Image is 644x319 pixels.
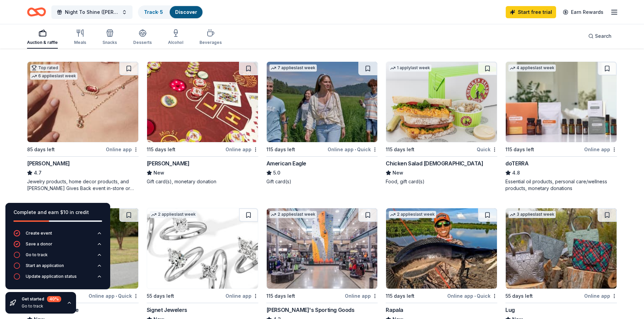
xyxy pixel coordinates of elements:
[583,29,617,43] button: Search
[27,159,70,167] div: [PERSON_NAME]
[133,26,152,49] button: Desserts
[355,147,356,152] span: •
[474,293,476,299] span: •
[386,145,414,154] div: 115 days left
[505,292,533,300] div: 55 days left
[225,145,258,154] div: Online app
[26,263,64,268] div: Start an application
[266,145,295,154] div: 115 days left
[14,251,102,262] button: Go to track
[147,306,187,314] div: Signet Jewelers
[386,292,414,300] div: 115 days left
[345,292,378,300] div: Online app
[27,61,139,192] a: Image for Kendra ScottTop rated6 applieslast week85 days leftOnline app[PERSON_NAME]4.7Jewelry pr...
[269,211,317,218] div: 2 applies last week
[14,262,102,273] button: Start an application
[26,231,52,236] div: Create event
[267,208,378,289] img: Image for Dick's Sporting Goods
[508,64,556,72] div: 4 applies last week
[27,4,46,20] a: Home
[22,303,61,309] div: Go to track
[386,62,497,142] img: Image for Chicken Salad Chick
[26,274,77,279] div: Update application status
[175,9,197,15] a: Discover
[199,26,222,49] button: Beverages
[266,306,355,314] div: [PERSON_NAME]'s Sporting Goods
[505,145,534,154] div: 115 days left
[34,169,42,177] span: 4.7
[266,159,306,167] div: American Eagle
[150,211,197,218] div: 2 applies last week
[27,40,58,45] div: Auction & raffle
[27,145,55,154] div: 85 days left
[392,169,403,177] span: New
[595,32,612,40] span: Search
[27,26,58,49] button: Auction & raffle
[168,40,183,45] div: Alcohol
[74,26,86,49] button: Meals
[116,293,117,299] span: •
[14,208,102,216] div: Complete and earn $10 in credit
[225,292,258,300] div: Online app
[147,61,258,185] a: Image for Boyd Gaming115 days leftOnline app[PERSON_NAME]NewGift card(s), monetary donation
[505,306,515,314] div: Lug
[147,159,190,167] div: [PERSON_NAME]
[102,26,117,49] button: Snacks
[147,178,258,185] div: Gift card(s), monetary donation
[386,178,497,185] div: Food, gift card(s)
[65,8,119,16] span: Night To Shine ([PERSON_NAME] Foundation)
[266,61,378,185] a: Image for American Eagle7 applieslast week115 days leftOnline app•QuickAmerican Eagle5.0Gift card(s)
[506,6,556,18] a: Start free trial
[153,169,164,177] span: New
[505,61,617,192] a: Image for doTERRA4 applieslast week115 days leftOnline appdoTERRA4.8Essential oil products, perso...
[147,292,174,300] div: 55 days left
[26,252,48,258] div: Go to track
[266,178,378,185] div: Gift card(s)
[386,306,403,314] div: Rapala
[477,145,497,154] div: Quick
[14,230,102,241] button: Create event
[386,208,497,289] img: Image for Rapala
[147,208,258,289] img: Image for Signet Jewelers
[22,296,61,302] div: Get started
[51,5,133,19] button: Night To Shine ([PERSON_NAME] Foundation)
[386,159,483,167] div: Chicken Salad [DEMOGRAPHIC_DATA]
[584,145,617,154] div: Online app
[389,211,436,218] div: 2 applies last week
[506,62,617,142] img: Image for doTERRA
[508,211,556,218] div: 3 applies last week
[386,61,497,185] a: Image for Chicken Salad Chick1 applylast week115 days leftQuickChicken Salad [DEMOGRAPHIC_DATA]Ne...
[14,241,102,251] button: Save a donor
[133,40,152,45] div: Desserts
[584,292,617,300] div: Online app
[273,169,280,177] span: 5.0
[26,241,52,247] div: Save a donor
[47,296,61,302] div: 40 %
[30,73,77,80] div: 6 applies last week
[102,40,117,45] div: Snacks
[389,64,431,72] div: 1 apply last week
[559,6,607,18] a: Earn Rewards
[267,62,378,142] img: Image for American Eagle
[106,145,139,154] div: Online app
[447,292,497,300] div: Online app Quick
[144,9,163,15] a: Track· 5
[27,178,139,192] div: Jewelry products, home decor products, and [PERSON_NAME] Gives Back event in-store or online (or ...
[505,159,528,167] div: doTERRA
[269,64,317,72] div: 7 applies last week
[168,26,183,49] button: Alcohol
[147,145,175,154] div: 115 days left
[147,62,258,142] img: Image for Boyd Gaming
[328,145,378,154] div: Online app Quick
[506,208,617,289] img: Image for Lug
[505,178,617,192] div: Essential oil products, personal care/wellness products, monetary donations
[30,64,59,71] div: Top rated
[27,62,138,142] img: Image for Kendra Scott
[14,273,102,284] button: Update application status
[512,169,520,177] span: 4.8
[266,292,295,300] div: 115 days left
[199,40,222,45] div: Beverages
[74,40,86,45] div: Meals
[138,5,203,19] button: Track· 5Discover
